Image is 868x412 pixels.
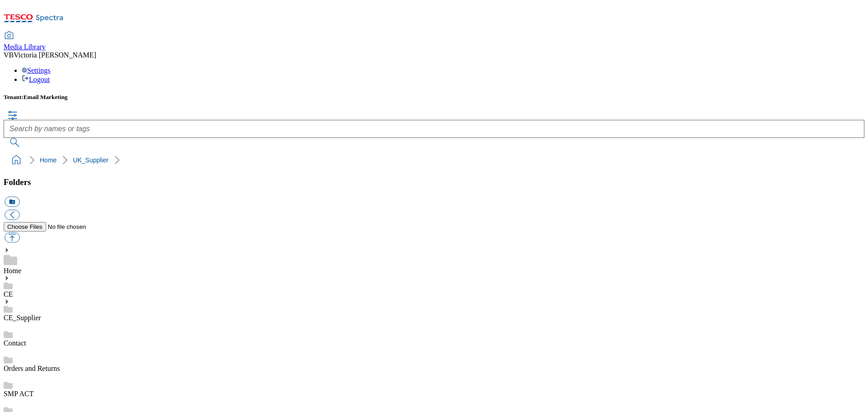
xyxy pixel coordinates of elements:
a: Home [40,156,57,164]
a: SMP ACT [4,390,34,398]
h5: Tenant: [4,94,864,101]
span: VB [4,51,14,59]
a: home [9,153,24,167]
a: UK_Supplier [73,156,108,164]
a: CE_Supplier [4,314,41,322]
a: Logout [22,76,50,83]
a: Contact [4,339,26,347]
span: Victoria [PERSON_NAME] [14,51,96,59]
a: Settings [22,66,51,74]
a: Home [4,267,21,275]
h3: Folders [4,177,864,187]
a: Media Library [4,32,46,51]
a: CE [4,290,13,298]
input: Search by names or tags [4,120,864,138]
span: Email Marketing [24,94,68,100]
nav: breadcrumb [4,152,864,169]
span: Media Library [4,43,46,51]
a: Orders and Returns [4,365,60,372]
